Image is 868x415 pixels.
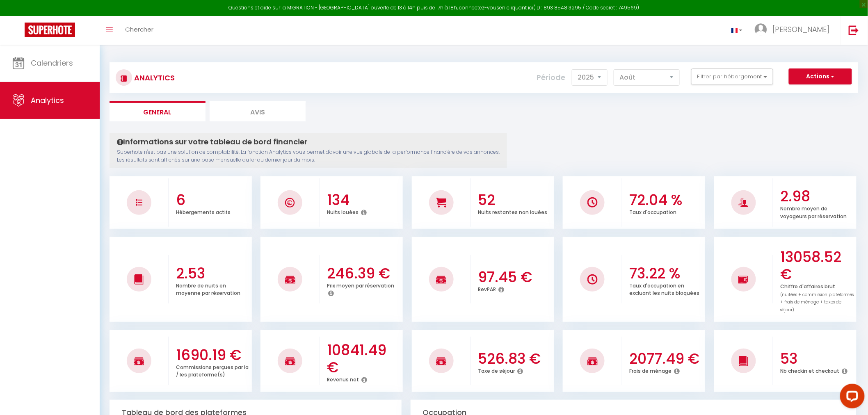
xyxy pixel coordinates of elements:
[117,148,500,164] p: Superhote n'est pas une solution de comptabilité. La fonction Analytics vous permet d'avoir une v...
[136,199,142,206] img: NO IMAGE
[755,23,767,36] img: ...
[176,347,250,364] h3: 1690.19 €
[789,68,852,85] button: Actions
[781,249,854,283] h3: 13058.52 €
[176,362,249,379] p: Commissions perçues par la / les plateforme(s)
[210,101,306,121] li: Avis
[478,350,552,367] h3: 526.83 €
[629,192,703,209] h3: 72.04 %
[587,274,598,285] img: NO IMAGE
[629,350,703,367] h3: 2077.49 €
[781,350,854,367] h3: 53
[478,269,552,286] h3: 97.45 €
[738,275,749,285] img: NO IMAGE
[327,265,401,282] h3: 246.39 €
[629,265,703,282] h3: 73.22 %
[781,366,840,374] p: Nb checkin et checkout
[781,281,854,313] p: Chiffre d'affaires brut
[629,207,676,216] p: Taux d'occupation
[781,292,854,313] span: (nuitées + commission plateformes + frais de ménage + taxes de séjour)
[629,280,699,297] p: Taux d'occupation en excluant les nuits bloquées
[176,280,240,297] p: Nombre de nuits en moyenne par réservation
[849,25,859,35] img: logout
[176,192,250,209] h3: 6
[478,366,515,374] p: Taxe de séjour
[781,203,847,220] p: Nombre moyen de voyageurs par réservation
[772,24,830,34] span: [PERSON_NAME]
[691,68,773,85] button: Filtrer par hébergement
[749,16,840,45] a: ... [PERSON_NAME]
[117,137,500,146] h4: Informations sur votre tableau de bord financier
[327,342,401,376] h3: 10841.49 €
[31,95,64,105] span: Analytics
[834,381,868,415] iframe: LiveChat chat widget
[327,280,394,289] p: Prix moyen par réservation
[119,16,160,45] a: Chercher
[537,68,566,87] label: Période
[781,188,854,205] h3: 2.98
[176,207,231,216] p: Hébergements actifs
[132,68,175,87] h3: Analytics
[176,265,250,282] h3: 2.53
[31,58,73,68] span: Calendriers
[629,366,672,374] p: Frais de ménage
[500,4,534,11] a: en cliquant ici
[327,207,359,216] p: Nuits louées
[327,192,401,209] h3: 134
[478,284,496,293] p: RevPAR
[478,207,548,216] p: Nuits restantes non louées
[25,23,75,37] img: Super Booking
[110,101,206,121] li: General
[125,25,153,34] span: Chercher
[327,374,359,383] p: Revenus net
[478,192,552,209] h3: 52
